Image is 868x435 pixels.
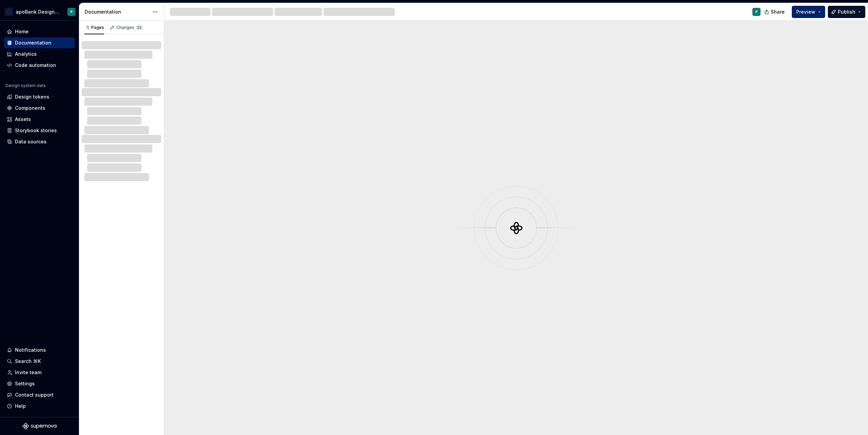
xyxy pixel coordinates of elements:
[15,138,47,145] div: Data sources
[4,389,75,400] button: Contact support
[15,380,35,387] div: Settings
[4,401,75,412] button: Help
[15,127,57,134] div: Storybook stories
[15,403,26,410] div: Help
[828,6,865,18] button: Publish
[4,345,75,355] button: Notifications
[15,358,41,365] div: Search ⌘K
[761,6,789,18] button: Share
[15,28,29,35] div: Home
[4,26,75,37] a: Home
[15,347,46,353] div: Notifications
[15,62,56,69] div: Code automation
[4,136,75,147] a: Data sources
[755,9,758,15] div: P
[15,105,45,111] div: Components
[4,125,75,136] a: Storybook stories
[792,6,825,18] button: Preview
[4,114,75,125] a: Assets
[771,8,785,15] span: Share
[116,25,143,30] div: Changes
[15,93,49,100] div: Design tokens
[1,4,78,19] button: apoBank DesignsystemP
[70,9,73,15] div: P
[22,423,56,430] svg: Supernova Logo
[796,8,815,15] span: Preview
[15,391,53,398] div: Contact support
[84,25,104,30] div: Pages
[4,356,75,367] button: Search ⌘K
[15,39,51,46] div: Documentation
[4,378,75,389] a: Settings
[4,37,75,48] a: Documentation
[15,51,37,57] div: Analytics
[4,367,75,378] a: Invite team
[4,91,75,102] a: Design tokens
[16,8,59,15] div: apoBank Designsystem
[4,60,75,71] a: Code automation
[15,369,41,376] div: Invite team
[136,25,143,30] span: 32
[4,49,75,59] a: Analytics
[5,83,46,88] div: Design system data
[838,8,855,15] span: Publish
[15,116,31,123] div: Assets
[5,8,13,16] img: e2a5b078-0b6a-41b7-8989-d7f554be194d.png
[85,8,149,15] div: Documentation
[4,103,75,114] a: Components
